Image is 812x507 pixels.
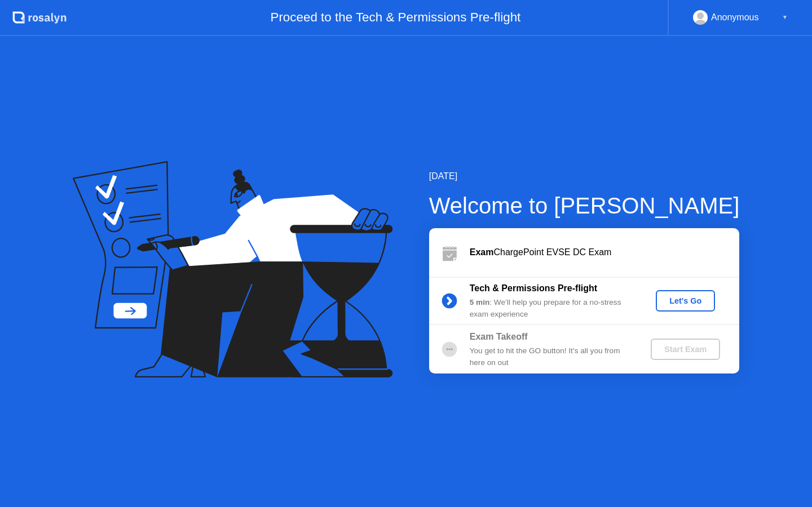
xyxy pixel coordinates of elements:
div: : We’ll help you prepare for a no-stress exam experience [470,297,632,320]
div: Let's Go [660,296,710,305]
b: 5 min [470,298,490,306]
div: Anonymous [711,10,759,25]
b: Exam Takeoff [470,332,528,341]
button: Let's Go [656,290,715,312]
div: ChargePoint EVSE DC Exam [470,246,739,259]
div: ▼ [782,10,788,25]
div: Welcome to [PERSON_NAME] [429,189,740,223]
div: Start Exam [655,345,716,354]
b: Exam [470,247,494,257]
b: Tech & Permissions Pre-flight [470,283,597,293]
button: Start Exam [651,339,720,360]
div: [DATE] [429,170,740,183]
div: You get to hit the GO button! It’s all you from here on out [470,345,632,368]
